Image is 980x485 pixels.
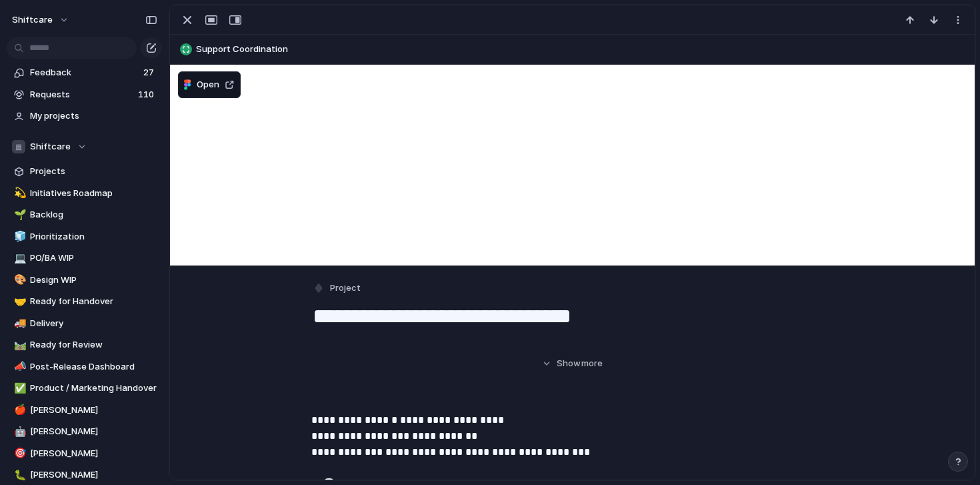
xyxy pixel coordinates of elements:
span: Product / Marketing Handover [30,382,157,395]
button: ✅ [12,382,25,395]
span: Show [557,357,581,370]
span: 110 [138,88,157,101]
div: 🎨 [14,272,23,288]
span: Projects [30,165,157,178]
button: Support Coordination [176,39,969,60]
button: Showmore [311,352,834,376]
span: Feedback [30,66,139,79]
button: 📣 [12,360,25,374]
a: 💻PO/BA WIP [7,248,162,268]
span: Post-Release Dashboard [30,360,157,374]
span: My projects [30,109,157,123]
a: 📣Post-Release Dashboard [7,357,162,377]
a: Feedback27 [7,63,162,83]
button: 💻 [12,252,25,265]
button: 🐛 [12,468,25,482]
a: 🌱Backlog [7,205,162,225]
button: Open [178,71,241,98]
span: shiftcare [12,13,53,27]
a: Requests110 [7,85,162,105]
span: [PERSON_NAME] [30,447,157,460]
div: 🐛 [14,468,23,483]
span: Backlog [30,208,157,221]
a: Projects [7,161,162,181]
button: 🧊 [12,230,25,244]
div: 💻 [14,251,23,266]
div: 🧊 [14,229,23,244]
span: PO/BA WIP [30,252,157,265]
button: 🤖 [12,425,25,438]
a: 🛤️Ready for Review [7,335,162,355]
button: 🛤️ [12,338,25,352]
div: 🚚 [14,316,23,331]
div: 🤝 [14,294,23,310]
span: Ready for Review [30,338,157,352]
a: 🤝Ready for Handover [7,292,162,312]
a: 🎯[PERSON_NAME] [7,444,162,464]
button: 🚚 [12,317,25,330]
span: [PERSON_NAME] [30,468,157,482]
button: 🌱 [12,208,25,221]
button: Shiftcare [7,137,162,157]
span: Open [197,78,219,91]
a: 🍎[PERSON_NAME] [7,400,162,420]
div: 📣 [14,359,23,374]
span: [PERSON_NAME] [30,425,157,438]
div: 🎯 [14,446,23,461]
button: 🎯 [12,447,25,460]
a: 🧊Prioritization [7,227,162,247]
button: 🍎 [12,404,25,417]
span: Shiftcare [30,140,71,153]
div: 💫 [14,185,23,201]
button: 🎨 [12,274,25,287]
a: 🚚Delivery [7,314,162,334]
button: 💫 [12,187,25,200]
button: 🤝 [12,295,25,308]
div: ✅ [14,381,23,396]
a: 🎨Design WIP [7,270,162,290]
span: Prioritization [30,230,157,244]
span: Requests [30,88,134,101]
span: Support Coordination [196,43,969,56]
span: Project [330,282,361,295]
div: 🛤️ [14,338,23,353]
a: My projects [7,106,162,126]
div: 🍎 [14,402,23,418]
div: 🤖 [14,424,23,440]
a: 🤖[PERSON_NAME] [7,422,162,442]
span: Initiatives Roadmap [30,187,157,200]
span: 27 [143,66,157,79]
span: more [581,357,603,370]
span: Ready for Handover [30,295,157,308]
span: Design WIP [30,274,157,287]
button: Project [310,279,365,298]
a: 💫Initiatives Roadmap [7,183,162,203]
button: shiftcare [6,9,76,31]
a: ✅Product / Marketing Handover [7,378,162,398]
span: [PERSON_NAME] [30,404,157,417]
div: 🌱 [14,207,23,223]
a: 🐛[PERSON_NAME] [7,465,162,485]
span: Delivery [30,317,157,330]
